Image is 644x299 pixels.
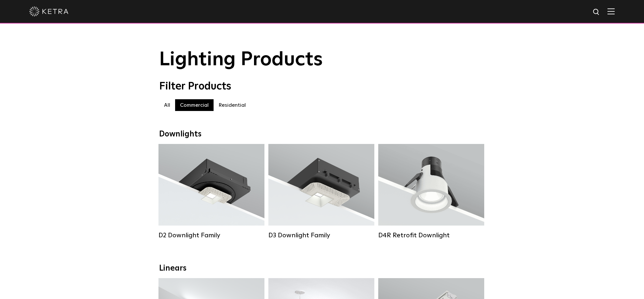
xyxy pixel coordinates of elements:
[159,130,485,139] div: Downlights
[607,8,615,14] img: Hamburger%20Nav.svg
[159,99,175,111] label: All
[158,144,264,242] a: D2 Downlight Family Lumen Output:1200Colors:White / Black / Gloss Black / Silver / Bronze / Silve...
[268,231,374,239] div: D3 Downlight Family
[29,7,68,16] img: ketra-logo-2019-white
[214,99,251,111] label: Residential
[175,99,214,111] label: Commercial
[378,144,484,242] a: D4R Retrofit Downlight Lumen Output:800Colors:White / BlackBeam Angles:15° / 25° / 40° / 60°Watta...
[159,50,323,70] span: Lighting Products
[159,264,485,273] div: Linears
[592,8,601,16] img: search icon
[158,231,264,239] div: D2 Downlight Family
[268,144,374,242] a: D3 Downlight Family Lumen Output:700 / 900 / 1100Colors:White / Black / Silver / Bronze / Paintab...
[159,80,485,93] div: Filter Products
[378,231,484,239] div: D4R Retrofit Downlight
